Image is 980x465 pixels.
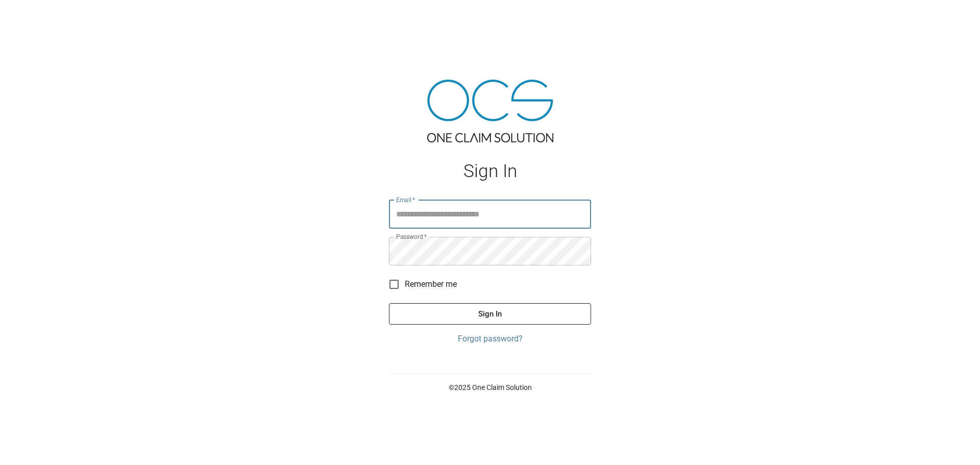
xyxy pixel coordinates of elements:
img: ocs-logo-white-transparent.png [12,6,53,27]
p: © 2025 One Claim Solution [389,382,591,393]
button: Sign In [389,303,591,325]
img: ocs-logo-tra.png [427,80,553,142]
span: Remember me [405,278,457,290]
a: Forgot password? [389,333,591,345]
label: Password [396,232,427,241]
h1: Sign In [389,161,591,182]
label: Email [396,195,415,204]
